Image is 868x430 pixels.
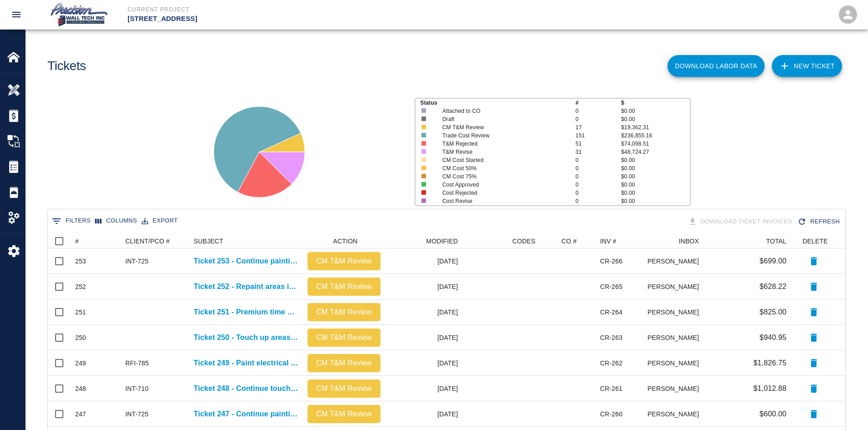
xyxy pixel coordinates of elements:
[75,234,79,248] div: #
[760,256,786,267] p: $699.00
[442,148,562,156] p: T&M Revise
[194,409,298,420] a: Ticket 247 - Continue painting conduits in corridors at G-1 garage
[621,189,689,197] p: $0.00
[75,384,86,393] div: 248
[621,132,689,140] p: $236,855.16
[575,197,621,205] p: 0
[125,410,149,419] div: INT-725
[760,332,786,343] p: $940.95
[385,376,462,401] div: [DATE]
[442,132,562,140] p: Trade Cost Review
[575,148,621,156] p: 31
[194,383,298,394] a: Ticket 248 - Continue touching up walls and ceilings on B1 level
[600,333,622,342] div: CR-263
[121,234,189,248] div: CLIENT/PCO #
[621,123,689,132] p: $19,362.31
[796,214,843,230] div: Refresh the list
[5,4,27,25] button: open drawer
[648,401,704,427] div: [PERSON_NAME]
[600,384,622,393] div: CR-261
[753,383,786,394] p: $1,012.88
[575,172,621,181] p: 0
[385,248,462,274] div: [DATE]
[311,409,377,420] p: CM T&M Review
[621,164,689,172] p: $0.00
[791,234,837,248] div: DELETE
[442,123,562,132] p: CM T&M Review
[760,281,786,292] p: $628.22
[49,2,109,27] img: Precision Wall Tech, Inc.
[125,384,149,393] div: INT-710
[600,308,622,317] div: CR-264
[575,123,621,132] p: 17
[442,197,562,205] p: Cost Revise
[128,14,483,24] p: [STREET_ADDRESS]
[575,99,621,107] p: #
[47,59,86,74] h1: Tickets
[596,234,648,248] div: INV #
[648,325,704,350] div: [PERSON_NAME]
[679,234,699,248] div: INBOX
[621,115,689,123] p: $0.00
[311,256,377,267] p: CM T&M Review
[600,257,622,266] div: CR-266
[385,234,462,248] div: MODIFIED
[600,410,622,419] div: CR-260
[426,234,458,248] div: MODIFIED
[796,214,843,230] button: Refresh
[561,234,576,248] div: CO #
[189,234,303,248] div: SUBJECT
[385,350,462,376] div: [DATE]
[575,156,621,164] p: 0
[333,234,358,248] div: ACTION
[128,5,483,14] p: Current Project
[462,234,540,248] div: CODES
[194,307,298,318] p: Ticket 251 - Premium time work, on 1st floor and B1 level
[648,350,704,376] div: [PERSON_NAME]
[802,234,827,248] div: DELETE
[686,214,796,230] div: Tickets download in groups of 15
[822,386,868,430] iframe: Chat Widget
[442,115,562,123] p: Draft
[75,308,86,317] div: 251
[575,164,621,172] p: 0
[385,274,462,299] div: [DATE]
[385,401,462,427] div: [DATE]
[600,282,622,291] div: CR-265
[621,181,689,189] p: $0.00
[442,181,562,189] p: Cost Approved
[575,181,621,189] p: 0
[75,282,86,291] div: 252
[125,234,170,248] div: CLIENT/PCO #
[648,234,704,248] div: INBOX
[621,99,689,107] p: $
[600,234,616,248] div: INV #
[648,248,704,274] div: [PERSON_NAME]
[540,234,596,248] div: CO #
[772,55,842,77] a: NEW TICKET
[760,409,786,420] p: $600.00
[575,140,621,148] p: 51
[621,107,689,115] p: $0.00
[766,234,786,248] div: TOTAL
[71,234,121,248] div: #
[385,325,462,350] div: [DATE]
[442,164,562,172] p: CM Cost 50%
[420,99,575,107] p: Status
[125,257,149,266] div: INT-725
[575,115,621,123] p: 0
[194,234,223,248] div: SUBJECT
[311,383,377,394] p: CM T&M Review
[621,197,689,205] p: $0.00
[442,107,562,115] p: Attached to CO
[194,358,298,369] a: Ticket 249 - Paint electrical cables in case room 7019
[621,172,689,181] p: $0.00
[575,189,621,197] p: 0
[311,332,377,343] p: CM T&M Review
[303,234,385,248] div: ACTION
[648,299,704,325] div: [PERSON_NAME]
[50,214,93,228] button: Show filters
